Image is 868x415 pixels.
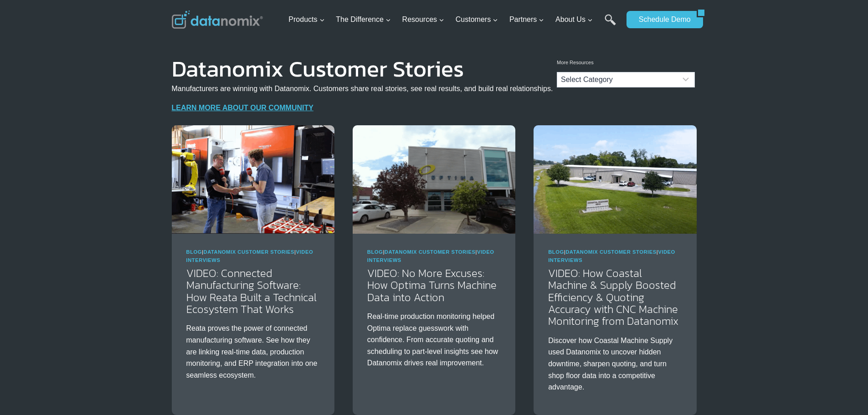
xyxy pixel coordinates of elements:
span: Customers [456,14,498,26]
a: VIDEO: Connected Manufacturing Software: How Reata Built a Technical Ecosystem That Works [186,265,317,317]
span: | | [548,249,675,263]
span: | | [186,249,313,263]
a: Datanomix Customer Stories [565,249,657,255]
a: Blog [186,249,202,255]
p: Discover how Coastal Machine Supply used Datanomix to uncover hidden downtime, sharpen quoting, a... [548,335,682,393]
span: | | [367,249,494,263]
p: Real-time production monitoring helped Optima replace guesswork with confidence. From accurate qu... [367,311,501,369]
span: Resources [402,14,444,26]
img: Discover how Optima Manufacturing uses Datanomix to turn raw machine data into real-time insights... [353,125,515,234]
a: Datanomix Customer Stories [385,249,476,255]
p: More Resources [557,59,695,67]
a: Schedule Demo [627,11,697,28]
span: About Us [555,14,593,26]
p: Manufacturers are winning with Datanomix. Customers share real stories, see real results, and bui... [172,83,553,95]
img: Coastal Machine Improves Efficiency & Quotes with Datanomix [534,125,696,234]
img: Reata’s Connected Manufacturing Software Ecosystem [172,125,334,234]
p: Reata proves the power of connected manufacturing software. See how they are linking real-time da... [186,323,320,381]
a: VIDEO: How Coastal Machine & Supply Boosted Efficiency & Quoting Accuracy with CNC Machine Monito... [548,265,678,329]
span: Partners [509,14,544,26]
span: The Difference [336,14,391,26]
img: Datanomix [172,10,263,29]
a: Search [605,14,616,35]
a: Datanomix Customer Stories [204,249,295,255]
a: LEARN MORE ABOUT OUR COMMUNITY [172,104,313,112]
span: Products [288,14,324,26]
nav: Primary Navigation [285,5,622,35]
a: Blog [548,249,564,255]
h1: Datanomix Customer Stories [172,62,553,76]
a: Blog [367,249,383,255]
a: VIDEO: No More Excuses: How Optima Turns Machine Data into Action [367,265,497,305]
